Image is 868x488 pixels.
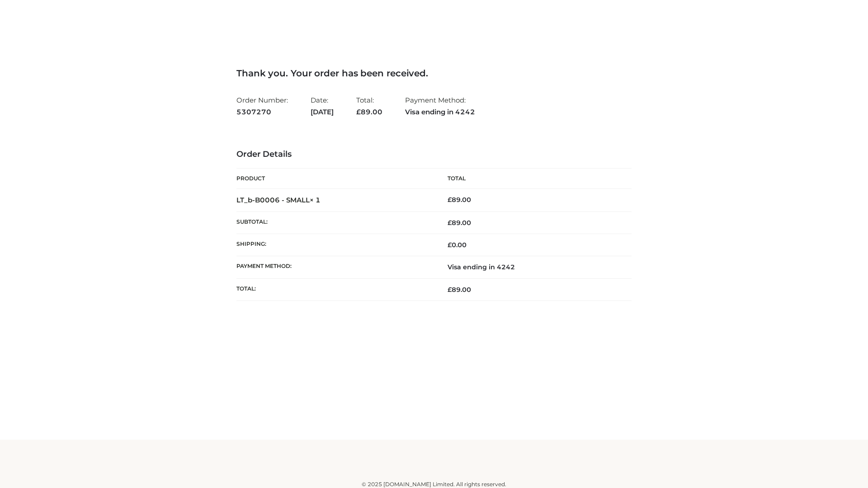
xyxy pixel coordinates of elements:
strong: Visa ending in 4242 [405,106,475,118]
th: Shipping: [236,234,434,256]
strong: LT_b-B0006 - SMALL [236,196,321,204]
th: Total [434,169,632,189]
h3: Order Details [236,150,632,160]
th: Total: [236,278,434,300]
span: 89.00 [356,108,382,116]
span: £ [448,286,452,294]
th: Subtotal: [236,211,434,234]
td: Visa ending in 4242 [434,256,632,278]
span: £ [448,196,452,204]
bdi: 0.00 [448,241,467,249]
th: Payment method: [236,256,434,278]
span: 89.00 [448,286,471,294]
span: £ [356,108,361,116]
h3: Thank you. Your order has been received. [236,68,632,79]
li: Order Number: [236,92,288,120]
bdi: 89.00 [448,196,471,204]
strong: × 1 [310,196,321,204]
li: Payment Method: [405,92,475,120]
li: Total: [356,92,382,120]
span: £ [448,219,452,227]
span: 89.00 [448,219,471,227]
span: £ [448,241,452,249]
li: Date: [311,92,334,120]
th: Product [236,169,434,189]
strong: [DATE] [311,106,334,118]
strong: 5307270 [236,106,288,118]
